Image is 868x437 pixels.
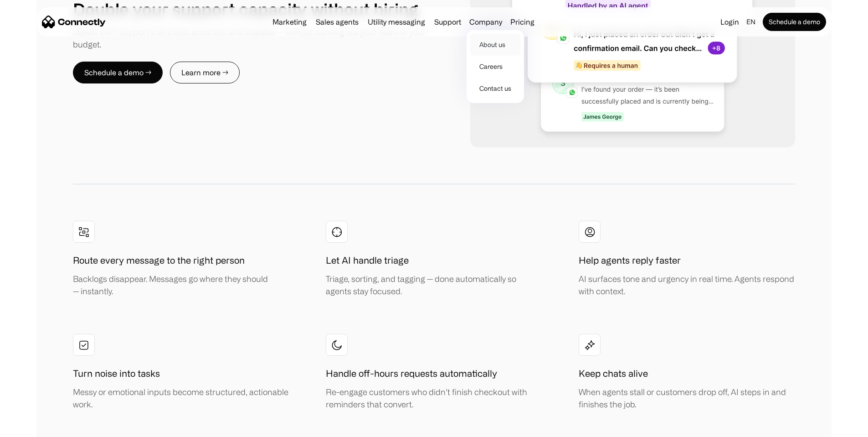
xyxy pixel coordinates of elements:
a: Schedule a demo → [73,62,163,83]
a: Support [431,18,465,26]
aside: Language selected: English [9,420,55,434]
h1: Help agents reply faster [579,254,681,267]
h1: Keep chats alive [579,367,648,380]
a: Schedule a demo [763,13,826,31]
div: Company [469,16,502,28]
div: Backlogs disappear. Messages go where they should — instantly. [73,273,269,297]
h1: Route every message to the right person [73,254,245,267]
h1: Turn noise into tasks [73,367,160,380]
div: Company [467,16,505,28]
h1: Handle off-hours requests automatically [326,367,497,380]
a: Sales agents [312,18,362,26]
div: Messy or emotional inputs become structured, actionable work. [73,386,289,411]
a: Contact us [470,78,520,99]
div: Deliver 24/7 support that’s fast, accurate, and scalable — without burning out your team or your ... [73,26,434,51]
div: en [746,16,755,28]
a: home [42,15,106,29]
div: When agents stall or customers drop off, AI steps in and finishes the job. [579,386,795,411]
h1: Let AI handle triage [326,254,409,267]
a: Careers [470,56,520,78]
div: en [743,16,761,28]
ul: Language list [18,421,55,434]
a: About us [470,34,520,56]
a: Utility messaging [364,18,429,26]
div: AI surfaces tone and urgency in real time. Agents respond with context. [579,273,795,297]
a: Pricing [507,18,538,26]
div: Triage, sorting, and tagging — done automatically so agents stay focused. [326,273,522,297]
div: Re-engage customers who didn’t finish checkout with reminders that convert. [326,386,542,411]
nav: Company [467,28,524,103]
a: Learn more → [170,62,240,83]
a: Login [717,16,743,28]
a: Marketing [269,18,310,26]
